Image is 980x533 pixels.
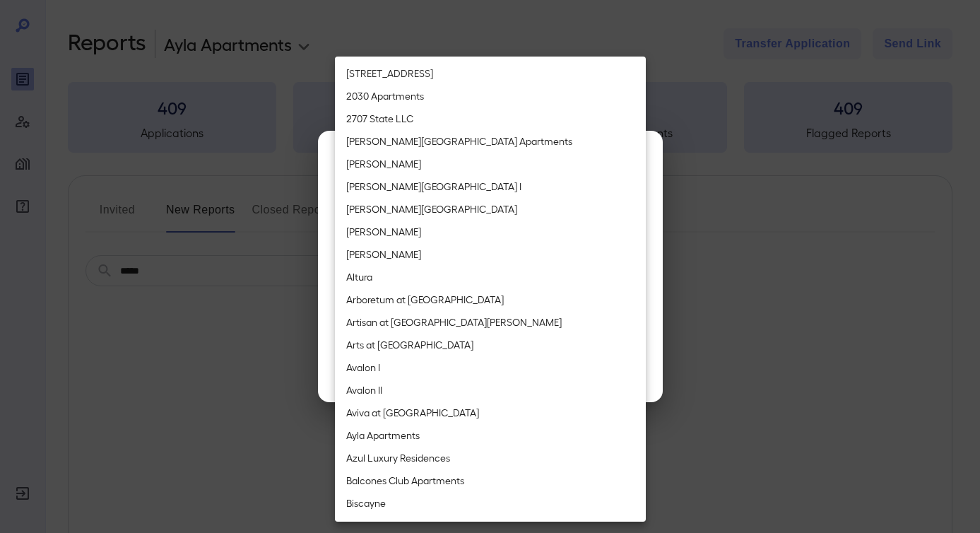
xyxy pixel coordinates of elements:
[335,62,646,85] li: [STREET_ADDRESS]
[335,243,646,266] li: [PERSON_NAME]
[335,288,646,311] li: Arboretum at [GEOGRAPHIC_DATA]
[335,221,646,243] li: [PERSON_NAME]
[335,85,646,107] li: 2030 Apartments
[335,198,646,221] li: [PERSON_NAME][GEOGRAPHIC_DATA]
[335,402,646,424] li: Aviva at [GEOGRAPHIC_DATA]
[335,447,646,469] li: Azul Luxury Residences
[335,130,646,153] li: [PERSON_NAME][GEOGRAPHIC_DATA] Apartments
[335,175,646,198] li: [PERSON_NAME][GEOGRAPHIC_DATA] I
[335,334,646,356] li: Arts at [GEOGRAPHIC_DATA]
[335,153,646,175] li: [PERSON_NAME]
[335,492,646,515] li: Biscayne
[335,311,646,334] li: Artisan at [GEOGRAPHIC_DATA][PERSON_NAME]
[335,424,646,447] li: Ayla Apartments
[335,469,646,492] li: Balcones Club Apartments
[335,107,646,130] li: 2707 State LLC
[335,266,646,288] li: Altura
[335,356,646,379] li: Avalon I
[335,379,646,402] li: Avalon II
